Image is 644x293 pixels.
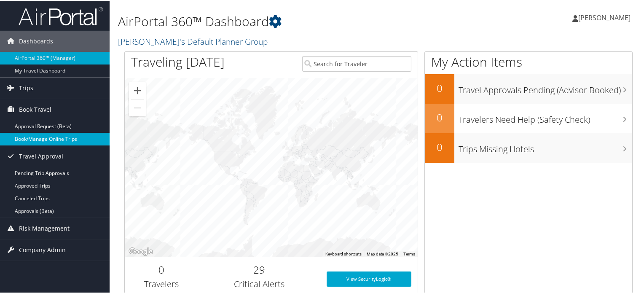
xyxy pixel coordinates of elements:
img: airportal-logo.png [19,5,103,25]
a: 0Trips Missing Hotels [425,132,632,162]
span: Trips [19,77,33,98]
img: Google [127,245,155,256]
span: Company Admin [19,239,66,260]
span: Map data ©2025 [367,251,398,255]
a: View SecurityLogic® [327,271,412,286]
span: [PERSON_NAME] [578,12,631,22]
h2: 29 [204,262,314,276]
span: Travel Approval [19,145,63,166]
h3: Critical Alerts [204,277,314,289]
button: Zoom out [129,99,146,116]
button: Keyboard shortcuts [325,250,362,256]
h2: 0 [425,110,454,124]
h3: Trips Missing Hotels [459,138,632,154]
a: Open this area in Google Maps (opens a new window) [127,245,155,256]
h3: Travel Approvals Pending (Advisor Booked) [459,79,632,95]
h1: My Action Items [425,52,632,70]
span: Book Travel [19,98,51,119]
h2: 0 [131,262,192,276]
span: Risk Management [19,217,70,238]
a: Terms (opens in new tab) [403,251,415,255]
h2: 0 [425,139,454,153]
a: 0Travelers Need Help (Safety Check) [425,103,632,132]
a: [PERSON_NAME] [572,4,639,30]
button: Zoom in [129,81,146,98]
span: Dashboards [19,30,53,51]
h3: Travelers Need Help (Safety Check) [459,109,632,125]
h3: Travelers [131,277,192,289]
h1: Traveling [DATE] [131,52,225,70]
a: [PERSON_NAME]'s Default Planner Group [118,35,270,46]
input: Search for Traveler [302,55,412,71]
h2: 0 [425,80,454,94]
a: 0Travel Approvals Pending (Advisor Booked) [425,73,632,103]
h1: AirPortal 360™ Dashboard [118,12,465,30]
